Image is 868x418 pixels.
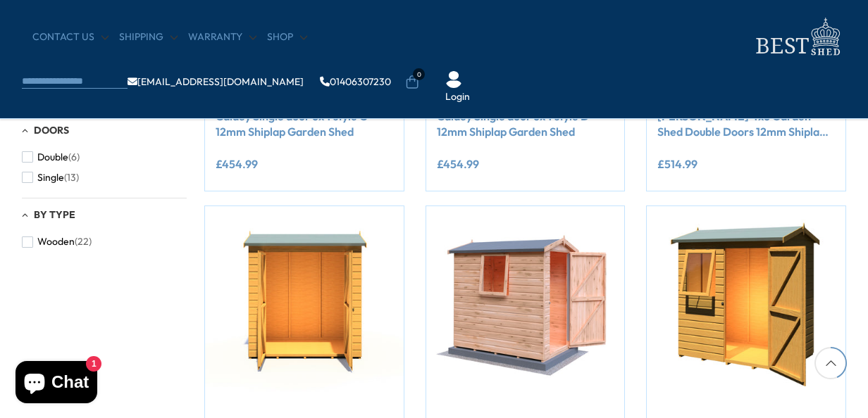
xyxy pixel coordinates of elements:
a: Warranty [188,30,256,44]
a: Shop [267,30,307,44]
span: 0 [413,68,425,80]
ins: £514.99 [657,158,697,170]
button: Single [22,167,79,188]
a: 01406307230 [320,77,391,87]
ins: £454.99 [437,158,479,170]
a: Shipping [119,30,178,44]
ins: £454.99 [216,158,258,170]
a: Caldey Single door 6x4 style D 12mm Shiplap Garden Shed [437,108,614,140]
a: 0 [405,75,419,89]
span: Double [37,151,68,163]
a: [EMAIL_ADDRESS][DOMAIN_NAME] [128,77,304,87]
span: (13) [64,172,79,184]
a: Caldey Single door 6x4 style C 12mm Shiplap Garden Shed [216,108,393,140]
span: Wooden [37,236,75,248]
button: Double [22,147,80,167]
a: CONTACT US [32,30,108,44]
a: [PERSON_NAME] 4x6 Garden Shed Double Doors 12mm Shiplap T&G [657,108,835,140]
span: By Type [34,208,75,221]
span: (22) [75,236,92,248]
span: (6) [68,151,80,163]
inbox-online-store-chat: Shopify online store chat [11,361,101,407]
span: Single [37,172,64,184]
a: Login [445,90,470,104]
img: User Icon [445,71,462,88]
span: Doors [34,124,69,137]
button: Wooden [22,232,92,252]
img: logo [748,14,846,60]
